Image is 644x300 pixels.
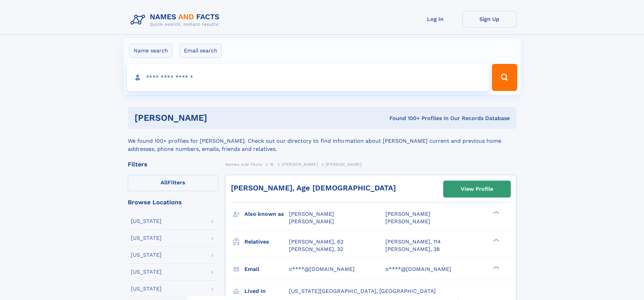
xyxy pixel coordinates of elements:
[270,160,274,168] a: W
[244,208,289,220] h3: Also known as
[131,269,162,275] div: [US_STATE]
[282,162,318,167] span: [PERSON_NAME]
[131,235,162,241] div: [US_STATE]
[385,246,440,253] a: [PERSON_NAME], 38
[244,285,289,297] h3: Lived in
[492,64,517,91] button: Search Button
[231,184,396,192] a: [PERSON_NAME], Age [DEMOGRAPHIC_DATA]
[289,211,334,217] span: [PERSON_NAME]
[131,252,162,258] div: [US_STATE]
[385,211,430,217] span: [PERSON_NAME]
[270,162,274,167] span: W
[180,44,222,58] label: Email search
[289,218,334,225] span: [PERSON_NAME]
[492,238,500,242] div: ❯
[289,246,343,253] a: [PERSON_NAME], 32
[298,115,510,122] div: Found 100+ Profiles In Our Records Database
[127,64,489,91] input: search input
[128,199,218,205] div: Browse Locations
[385,218,430,225] span: [PERSON_NAME]
[289,238,343,246] a: [PERSON_NAME], 62
[289,288,436,294] span: [US_STATE][GEOGRAPHIC_DATA], [GEOGRAPHIC_DATA]
[161,179,168,186] span: All
[244,236,289,248] h3: Relatives
[135,114,299,122] h1: [PERSON_NAME]
[282,160,318,168] a: [PERSON_NAME]
[244,263,289,275] h3: Email
[128,161,218,167] div: Filters
[131,286,162,292] div: [US_STATE]
[131,218,162,224] div: [US_STATE]
[326,162,362,167] span: [PERSON_NAME]
[462,11,517,27] a: Sign Up
[461,181,493,197] div: View Profile
[128,11,225,29] img: Logo Names and Facts
[128,129,517,153] div: We found 100+ profiles for [PERSON_NAME]. Check out our directory to find information about [PERS...
[492,265,500,270] div: ❯
[408,11,462,27] a: Log In
[129,44,172,58] label: Name search
[385,238,441,246] a: [PERSON_NAME], 114
[225,160,262,168] a: Names and Facts
[444,181,510,197] a: View Profile
[492,210,500,215] div: ❯
[128,175,218,191] label: Filters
